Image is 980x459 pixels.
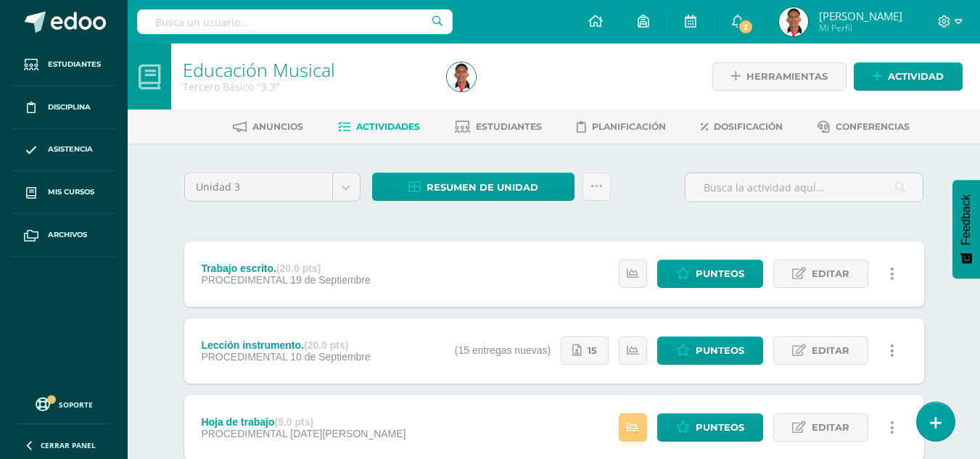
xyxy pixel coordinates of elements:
span: Soporte [59,400,93,410]
a: Punteos [657,336,763,365]
a: Estudiantes [455,115,542,138]
a: Asistencia [12,129,116,172]
strong: (20.0 pts) [304,339,348,351]
span: Archivos [48,229,87,241]
span: Resumen de unidad [427,174,538,201]
span: Cerrar panel [41,440,96,450]
img: bbe31b637bae6f76c657eb9e9fee595e.png [447,62,476,91]
span: Dosificación [714,121,783,132]
span: Mi Perfil [819,22,902,34]
a: Disciplina [12,86,116,129]
span: Asistencia [48,144,93,155]
a: Actividad [854,62,963,91]
img: bbe31b637bae6f76c657eb9e9fee595e.png [779,7,808,36]
span: PROCEDIMENTAL [201,274,287,286]
a: Resumen de unidad [372,173,575,201]
span: Editar [812,260,849,287]
span: 19 de Septiembre [290,274,371,286]
a: Punteos [657,413,763,442]
span: 2 [738,19,754,35]
a: Soporte [17,394,110,413]
span: Anuncios [252,121,303,132]
strong: (20.0 pts) [276,262,321,274]
span: Actividades [356,121,420,132]
span: Editar [812,337,849,364]
span: Unidad 3 [196,173,321,201]
div: Lección instrumento. [201,339,370,351]
span: [PERSON_NAME] [819,9,902,23]
a: Estudiantes [12,44,116,86]
a: Dosificación [701,115,783,138]
span: Actividad [888,63,944,90]
a: Anuncios [233,115,303,138]
span: Planificación [592,121,666,132]
span: PROCEDIMENTAL [201,428,287,439]
span: Punteos [696,337,744,364]
input: Busca un usuario... [137,9,453,34]
span: Estudiantes [476,121,542,132]
input: Busca la actividad aquí... [685,173,923,202]
a: Planificación [577,115,666,138]
h1: Educación Musical [183,59,429,80]
a: Mis cursos [12,171,116,214]
span: Estudiantes [48,59,101,70]
span: Feedback [960,194,973,245]
div: Trabajo escrito. [201,262,370,274]
a: Punteos [657,260,763,288]
span: Herramientas [746,63,828,90]
a: Educación Musical [183,57,335,82]
span: PROCEDIMENTAL [201,351,287,363]
a: Actividades [338,115,420,138]
a: Herramientas [712,62,847,91]
a: Conferencias [818,115,910,138]
div: Hoja de trabajo [201,416,405,428]
span: Punteos [696,260,744,287]
strong: (5.0 pts) [275,416,314,428]
span: Punteos [696,414,744,441]
a: 15 [561,336,609,365]
a: Unidad 3 [185,173,360,201]
a: Archivos [12,214,116,257]
span: Conferencias [836,121,910,132]
button: Feedback - Mostrar encuesta [952,180,980,278]
span: Editar [812,414,849,441]
span: Mis cursos [48,186,94,198]
div: Tercero Básico '3.3' [183,80,429,94]
span: [DATE][PERSON_NAME] [290,428,405,439]
span: 10 de Septiembre [290,351,371,363]
span: Disciplina [48,102,91,113]
span: 15 [588,337,597,364]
